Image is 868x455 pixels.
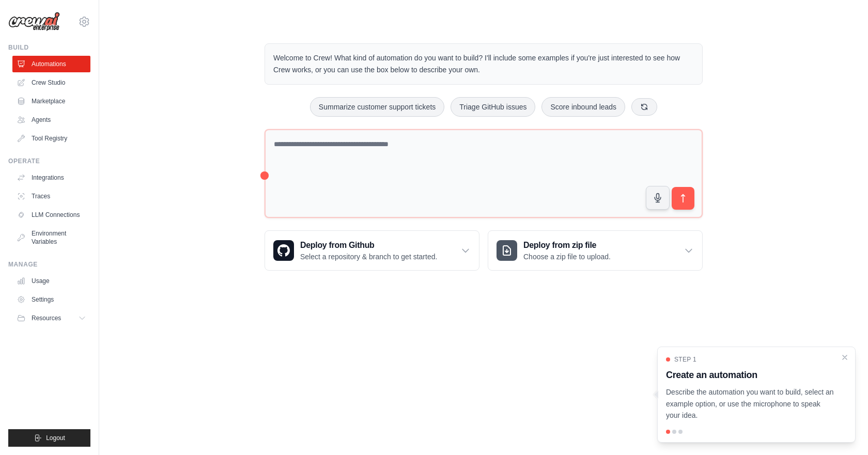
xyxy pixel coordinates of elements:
button: Close walkthrough [841,353,849,362]
a: LLM Connections [12,207,90,223]
div: Build [8,43,90,52]
span: Logout [46,434,65,442]
h3: Create an automation [666,368,834,382]
h3: Deploy from zip file [523,239,611,252]
img: Logo [8,12,60,32]
a: Integrations [12,169,90,186]
p: Describe the automation you want to build, select an example option, or use the microphone to spe... [666,386,834,421]
div: Operate [8,157,90,165]
a: Settings [12,291,90,308]
a: Environment Variables [12,225,90,250]
a: Traces [12,188,90,205]
div: Manage [8,260,90,269]
a: Agents [12,112,90,128]
button: Resources [12,310,90,326]
a: Crew Studio [12,74,90,91]
p: Welcome to Crew! What kind of automation do you want to build? I'll include some examples if you'... [273,52,694,76]
button: Logout [8,429,90,447]
p: Choose a zip file to upload. [523,252,611,262]
button: Summarize customer support tickets [310,97,444,117]
a: Automations [12,56,90,72]
a: Tool Registry [12,130,90,147]
iframe: Chat Widget [816,405,868,455]
button: Triage GitHub issues [451,97,535,117]
button: Score inbound leads [541,97,625,117]
a: Usage [12,273,90,289]
h3: Deploy from Github [300,239,437,252]
a: Marketplace [12,93,90,109]
p: Select a repository & branch to get started. [300,252,437,262]
span: Step 1 [674,355,696,364]
span: Resources [32,314,61,322]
